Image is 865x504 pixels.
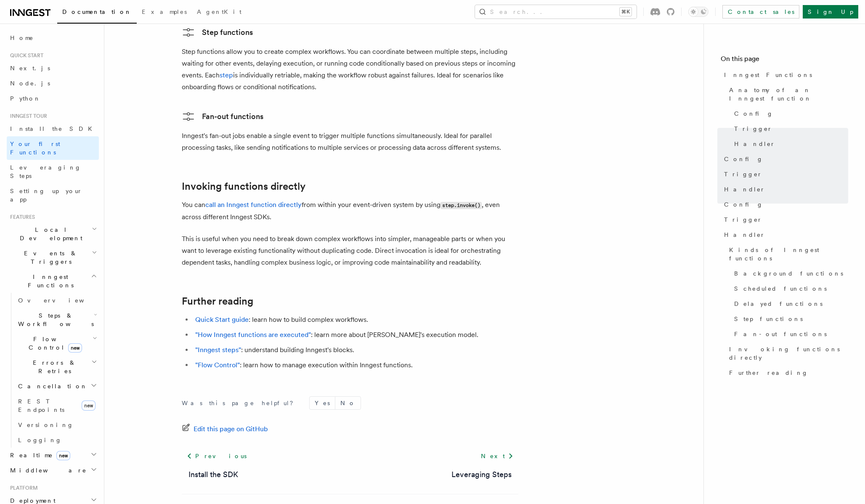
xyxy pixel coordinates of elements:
[476,448,518,464] a: Next
[82,401,96,411] span: new
[7,113,47,119] span: Inngest tour
[7,463,99,478] button: Middleware
[182,199,518,223] p: You can from within your event-driven system by using , even across different Inngest SDKs.
[729,345,848,362] span: Invoking functions directly
[721,182,848,197] a: Handler
[10,188,82,203] span: Setting up your app
[15,355,99,379] button: Errors & Retries
[18,422,74,428] span: Versioning
[731,281,848,296] a: Scheduled functions
[734,300,823,308] span: Delayed functions
[440,202,482,209] code: step.invoke()
[18,297,105,304] span: Overview
[7,293,99,448] div: Inngest Functions
[724,71,812,79] span: Inngest Functions
[10,34,34,42] span: Home
[10,141,60,156] span: Your first Functions
[7,160,99,183] a: Leveraging Steps
[731,311,848,326] a: Step functions
[18,398,64,413] span: REST Endpoints
[734,140,775,148] span: Handler
[15,382,88,390] span: Cancellation
[731,121,848,136] a: Trigger
[188,469,238,480] a: Install the SDK
[335,397,361,409] button: No
[7,76,99,91] a: Node.js
[721,67,848,82] a: Inngest Functions
[182,233,518,268] p: This is useful when you need to break down complex workflows into simpler, manageable parts or wh...
[7,246,99,269] button: Events & Triggers
[10,95,41,102] span: Python
[56,451,70,460] span: new
[721,151,848,167] a: Config
[15,358,91,375] span: Errors & Retries
[7,30,99,45] a: Home
[731,106,848,121] a: Config
[726,365,848,380] a: Further reading
[721,197,848,212] a: Config
[205,201,302,209] a: call an Inngest function directly
[726,242,848,266] a: Kinds of Inngest functions
[729,246,848,263] span: Kinds of Inngest functions
[15,332,99,355] button: Flow Controlnew
[734,269,843,278] span: Background functions
[7,52,43,59] span: Quick start
[7,121,99,136] a: Install the SDK
[734,109,773,118] span: Config
[197,8,241,15] span: AgentKit
[182,423,268,435] a: Edit this page on GitHub
[731,296,848,311] a: Delayed functions
[734,125,772,133] span: Trigger
[15,379,99,394] button: Cancellation
[195,346,241,354] a: "Inngest steps"
[729,369,808,377] span: Further reading
[195,316,249,324] a: Quick Start guide
[7,136,99,160] a: Your first Functions
[7,91,99,106] a: Python
[7,273,91,289] span: Inngest Functions
[15,394,99,417] a: REST Endpointsnew
[182,399,299,407] p: Was this page helpful?
[7,214,35,220] span: Features
[10,164,81,179] span: Leveraging Steps
[724,155,763,163] span: Config
[182,46,518,93] p: Step functions allow you to create complex workflows. You can coordinate between multiple steps, ...
[729,86,848,103] span: Anatomy of an Inngest function
[220,71,233,79] a: step
[721,212,848,227] a: Trigger
[721,54,848,67] h4: On this page
[182,295,253,307] a: Further reading
[7,61,99,76] a: Next.js
[7,222,99,246] button: Local Development
[475,5,637,19] button: Search...⌘K
[734,315,803,323] span: Step functions
[182,448,251,464] a: Previous
[182,180,305,192] a: Invoking functions directly
[731,266,848,281] a: Background functions
[10,65,50,72] span: Next.js
[721,167,848,182] a: Trigger
[731,136,848,151] a: Handler
[15,308,99,332] button: Steps & Workflows
[182,26,253,39] a: Step functions
[726,342,848,365] a: Invoking functions directly
[10,125,97,132] span: Install the SDK
[7,485,38,491] span: Platform
[194,423,268,435] span: Edit this page on GitHub
[726,82,848,106] a: Anatomy of an Inngest function
[137,3,192,23] a: Examples
[15,293,99,308] a: Overview
[803,5,858,19] a: Sign Up
[724,231,765,239] span: Handler
[193,314,518,326] li: : learn how to build complex workflows.
[192,3,247,23] a: AgentKit
[310,397,335,409] button: Yes
[182,110,263,123] a: Fan-out functions
[10,80,50,87] span: Node.js
[7,249,92,266] span: Events & Triggers
[68,343,82,353] span: new
[7,448,99,463] button: Realtimenew
[18,437,62,443] span: Logging
[7,183,99,207] a: Setting up your app
[193,359,518,371] li: : learn how to manage execution within Inngest functions.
